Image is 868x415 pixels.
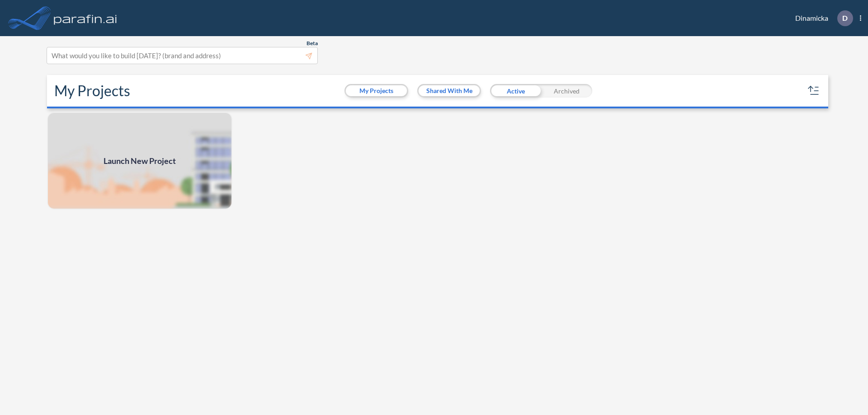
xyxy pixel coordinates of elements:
[47,112,232,210] a: Launch New Project
[47,112,232,210] img: add
[52,9,119,27] img: logo
[842,14,848,22] p: D
[490,84,541,98] div: Active
[54,82,130,99] h2: My Projects
[541,84,592,98] div: Archived
[807,84,821,98] button: sort
[104,155,176,167] span: Launch New Project
[782,10,861,26] div: Dinamicka
[346,85,407,96] button: My Projects
[307,40,318,47] span: Beta
[419,85,480,96] button: Shared With Me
